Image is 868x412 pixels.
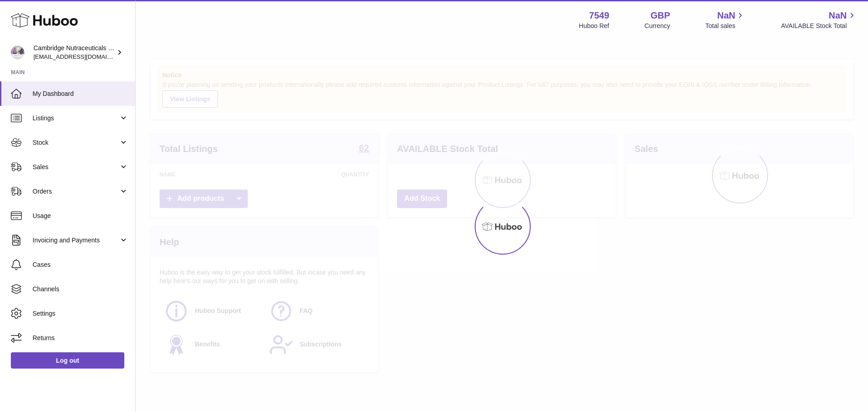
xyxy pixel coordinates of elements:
span: Invoicing and Payments [33,236,119,245]
img: internalAdmin-7549@internal.huboo.com [11,46,24,59]
strong: GBP [651,9,670,22]
span: Orders [33,187,119,196]
div: Cambridge Nutraceuticals Ltd [33,44,115,61]
strong: 7549 [589,9,609,22]
span: Sales [33,163,119,171]
span: NaN [829,9,847,22]
span: Returns [33,334,128,342]
span: Total sales [705,22,745,30]
span: Channels [33,285,128,294]
span: Stock [33,138,119,147]
a: Log out [11,352,124,369]
span: NaN [717,9,735,22]
span: Settings [33,309,128,318]
div: Currency [645,22,670,30]
span: [EMAIL_ADDRESS][DOMAIN_NAME] [33,53,133,60]
a: NaN Total sales [705,9,745,30]
span: Listings [33,114,119,123]
span: Usage [33,212,128,220]
span: AVAILABLE Stock Total [781,22,857,30]
span: Cases [33,260,128,269]
span: My Dashboard [33,90,128,98]
a: NaN AVAILABLE Stock Total [781,9,857,30]
div: Huboo Ref [579,22,609,30]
